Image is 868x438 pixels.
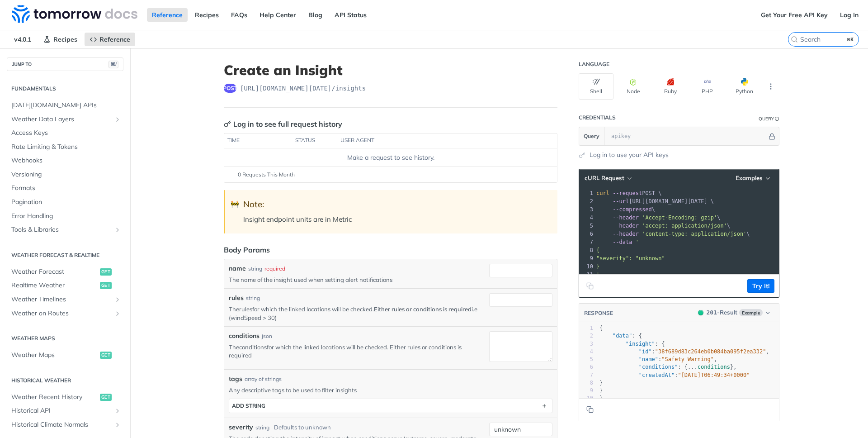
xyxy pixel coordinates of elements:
[613,239,632,245] span: --data
[229,293,244,303] label: rules
[596,190,662,196] span: POST \
[7,293,123,306] a: Weather TimelinesShow subpages for Weather Timelines
[579,340,593,348] div: 3
[599,372,750,378] span: :
[596,271,599,278] span: '
[11,212,121,221] span: Error Handling
[7,99,123,112] a: [DATE][DOMAIN_NAME] APIs
[374,305,472,313] strong: Either rules or conditions is required
[243,199,548,209] div: Note:
[11,267,98,276] span: Weather Forecast
[607,127,767,145] input: apikey
[7,168,123,181] a: Versioning
[707,308,737,317] div: - Result
[845,35,856,44] kbd: ⌘K
[596,263,599,270] span: }
[11,295,112,304] span: Weather Timelines
[732,174,774,183] button: Examples
[579,348,593,356] div: 4
[626,341,655,347] span: "insight"
[835,8,863,22] a: Log In
[274,423,331,432] div: Defaults to unknown
[114,116,121,123] button: Show subpages for Weather Data Layers
[7,209,123,223] a: Error Handling
[590,150,669,160] a: Log in to use your API keys
[596,198,714,205] span: [URL][DOMAIN_NAME][DATE] \
[690,73,725,100] button: PHP
[114,310,121,317] button: Show subpages for Weather on Routes
[707,309,717,316] span: 201
[239,305,252,313] a: rules
[613,206,652,213] span: --compressed
[11,184,121,193] span: Formats
[7,154,123,167] a: Webhooks
[262,332,272,340] div: json
[613,214,639,221] span: --header
[11,129,121,138] span: Access Keys
[596,247,599,253] span: {
[229,264,246,273] label: name
[599,356,717,362] span: : ,
[579,61,609,68] div: Language
[579,230,594,238] div: 6
[114,226,121,233] button: Show subpages for Tools & Libraries
[228,153,553,162] div: Make a request to see history.
[224,244,270,255] div: Body Params
[613,223,639,229] span: --header
[585,174,624,182] span: cURL Request
[599,325,603,331] span: {
[579,214,594,222] div: 4
[584,309,613,318] button: RESPONSE
[767,82,775,90] svg: More ellipsis
[229,276,486,284] p: The name of the insight used when setting alert notifications
[11,115,112,124] span: Weather Data Layers
[581,174,634,183] button: cURL Request
[7,376,123,385] h2: Historical Weather
[579,73,613,100] button: Shell
[243,214,548,225] p: Insight endpoint units are in Metric
[303,8,327,22] a: Blog
[229,399,552,413] button: ADD string
[599,348,769,355] span: : ,
[639,372,675,378] span: "createdAt"
[7,57,123,71] button: JUMP TO⌘/
[264,265,285,273] div: required
[11,309,112,318] span: Weather on Routes
[639,356,658,362] span: "name"
[246,294,260,302] div: string
[756,8,833,22] a: Get Your Free API Key
[224,84,236,93] span: post
[245,375,282,383] div: array of strings
[11,351,98,360] span: Weather Maps
[613,190,642,196] span: --request
[599,333,642,339] span: : {
[85,33,135,46] a: Reference
[224,62,557,78] h1: Create an Insight
[655,348,766,355] span: "38f689d83c264eb0b084ba095f2ea332"
[579,363,593,371] div: 6
[759,115,779,122] div: QueryInformation
[224,119,342,129] div: Log in to see full request history
[579,332,593,340] div: 2
[7,418,123,432] a: Historical Climate NormalsShow subpages for Historical Climate Normals
[7,195,123,209] a: Pagination
[693,308,774,317] button: 201201-ResultExample
[767,132,777,141] button: Hide
[596,214,721,221] span: \
[239,343,267,351] a: conditions
[7,348,123,362] a: Weather Mapsget
[678,372,750,378] span: "[DATE]T06:49:34+0000"
[224,120,231,128] svg: Key
[7,85,123,93] h2: Fundamentals
[7,390,123,404] a: Weather Recent Historyget
[599,395,603,401] span: }
[613,231,639,237] span: --header
[596,206,655,213] span: \
[7,140,123,154] a: Rate Limiting & Tokens
[7,265,123,279] a: Weather Forecastget
[727,73,762,100] button: Python
[642,214,717,221] span: 'Accept-Encoding: gzip'
[596,231,750,237] span: \
[11,406,112,415] span: Historical API
[747,279,774,293] button: Try It!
